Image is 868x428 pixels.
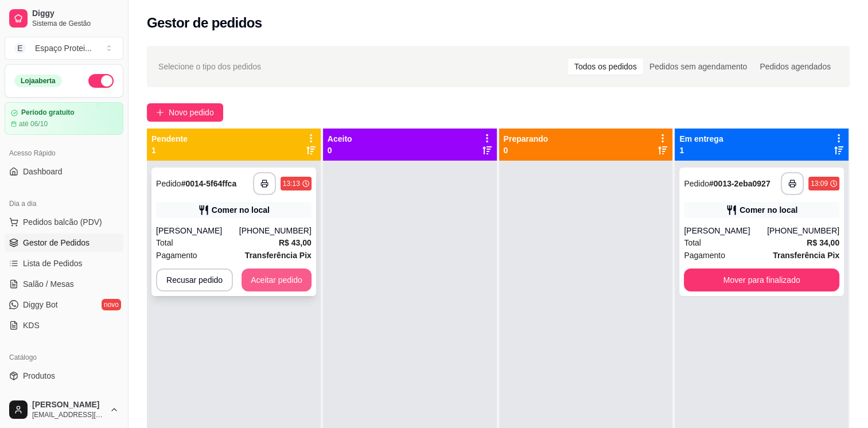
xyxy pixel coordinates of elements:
span: plus [156,108,164,116]
div: Pedidos agendados [753,59,837,75]
strong: R$ 43,00 [279,238,312,247]
span: Pagamento [684,249,725,262]
button: Recusar pedido [156,269,233,291]
div: Catálogo [5,348,123,367]
strong: Transferência Pix [773,251,839,260]
div: [PERSON_NAME] [156,225,239,236]
a: Salão / Mesas [5,275,123,293]
strong: # 0013-2eba0927 [709,179,770,188]
span: Diggy Bot [23,299,58,310]
a: KDS [5,316,123,334]
button: Novo pedido [147,103,223,122]
span: Dashboard [23,166,63,177]
p: Aceito [328,133,352,145]
p: 0 [504,145,548,156]
a: Lista de Pedidos [5,254,123,273]
a: Diggy Botnovo [5,295,123,314]
span: Diggy [32,9,119,19]
div: Loja aberta [14,75,62,87]
span: Pedidos balcão (PDV) [23,216,102,228]
span: Gestor de Pedidos [23,237,89,248]
span: Sistema de Gestão [32,19,119,28]
button: Aceitar pedido [242,269,312,291]
span: Complementos [23,391,77,402]
a: Gestor de Pedidos [5,234,123,252]
div: Acesso Rápido [5,144,123,162]
span: E [14,42,26,54]
a: DiggySistema de Gestão [5,5,123,32]
span: [EMAIL_ADDRESS][DOMAIN_NAME] [32,410,105,419]
span: Lista de Pedidos [23,258,83,269]
article: Período gratuito [21,108,75,117]
strong: R$ 34,00 [807,238,839,247]
strong: Transferência Pix [245,251,312,260]
button: Mover para finalizado [684,269,839,291]
div: Comer no local [739,204,797,216]
p: Pendente [151,133,188,145]
div: [PHONE_NUMBER] [239,225,312,236]
div: 13:09 [811,179,828,188]
button: Alterar Status [88,74,114,88]
a: Período gratuitoaté 06/10 [5,102,123,135]
div: Dia a dia [5,194,123,213]
span: Total [156,236,173,249]
div: Espaço Protei ... [35,42,92,54]
span: Selecione o tipo dos pedidos [158,60,261,73]
span: Novo pedido [169,106,214,119]
button: [PERSON_NAME][EMAIL_ADDRESS][DOMAIN_NAME] [5,396,123,423]
button: Pedidos balcão (PDV) [5,213,123,231]
a: Produtos [5,367,123,385]
p: 1 [151,145,188,156]
div: Comer no local [212,204,270,216]
span: Total [684,236,701,249]
p: 1 [679,145,723,156]
p: Preparando [504,133,548,145]
button: Select a team [5,37,123,60]
p: 0 [328,145,352,156]
div: Todos os pedidos [568,59,643,75]
div: Pedidos sem agendamento [643,59,753,75]
span: Salão / Mesas [23,278,74,290]
p: Em entrega [679,133,723,145]
h2: Gestor de pedidos [147,14,262,32]
span: Produtos [23,370,55,382]
a: Complementos [5,387,123,406]
a: Dashboard [5,162,123,181]
span: KDS [23,320,40,331]
div: 13:13 [283,179,300,188]
span: Pedido [684,179,709,188]
span: [PERSON_NAME] [32,400,105,410]
div: [PHONE_NUMBER] [767,225,839,236]
strong: # 0014-5f64ffca [181,179,237,188]
span: Pagamento [156,249,197,262]
article: até 06/10 [19,119,48,129]
div: [PERSON_NAME] [684,225,767,236]
span: Pedido [156,179,181,188]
